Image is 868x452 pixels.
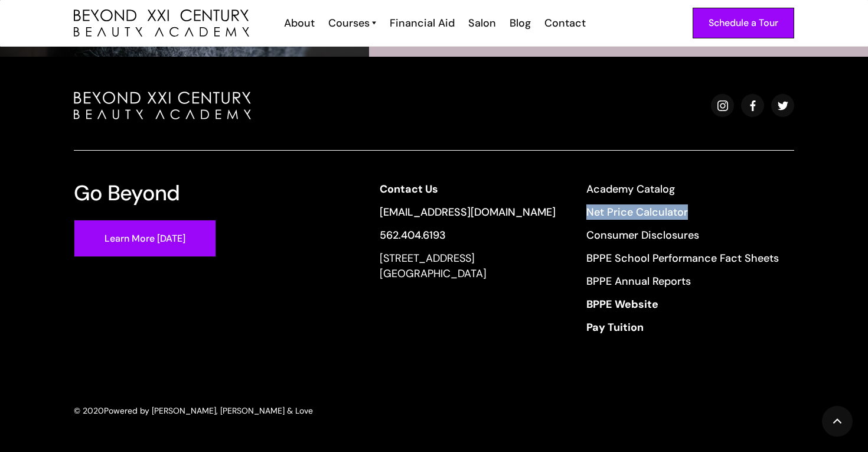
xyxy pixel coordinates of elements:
[586,204,779,220] a: Net Price Calculator
[586,227,779,243] a: Consumer Disclosures
[586,274,779,289] a: BPPE Annual Reports
[380,251,556,281] div: [STREET_ADDRESS] [GEOGRAPHIC_DATA]
[382,15,461,31] a: Financial Aid
[276,15,321,31] a: About
[586,297,658,311] strong: BPPE Website
[328,15,376,31] a: Courses
[74,9,249,37] a: home
[74,181,180,204] h3: Go Beyond
[380,182,438,196] strong: Contact Us
[74,220,216,257] a: Learn More [DATE]
[390,15,455,31] div: Financial Aid
[586,251,779,266] a: BPPE School Performance Fact Sheets
[502,15,537,31] a: Blog
[74,92,251,119] img: beyond beauty logo
[586,181,779,197] a: Academy Catalog
[380,227,556,243] a: 562.404.6193
[586,297,779,312] a: BPPE Website
[544,15,586,31] div: Contact
[74,404,104,417] div: © 2020
[709,15,778,31] div: Schedule a Tour
[380,204,556,220] a: [EMAIL_ADDRESS][DOMAIN_NAME]
[693,8,794,38] a: Schedule a Tour
[510,15,531,31] div: Blog
[461,15,502,31] a: Salon
[586,320,644,334] strong: Pay Tuition
[104,404,313,417] div: Powered by [PERSON_NAME], [PERSON_NAME] & Love
[284,15,315,31] div: About
[328,15,370,31] div: Courses
[380,181,556,197] a: Contact Us
[74,9,249,37] img: beyond 21st century beauty academy logo
[586,320,779,335] a: Pay Tuition
[468,15,496,31] div: Salon
[537,15,592,31] a: Contact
